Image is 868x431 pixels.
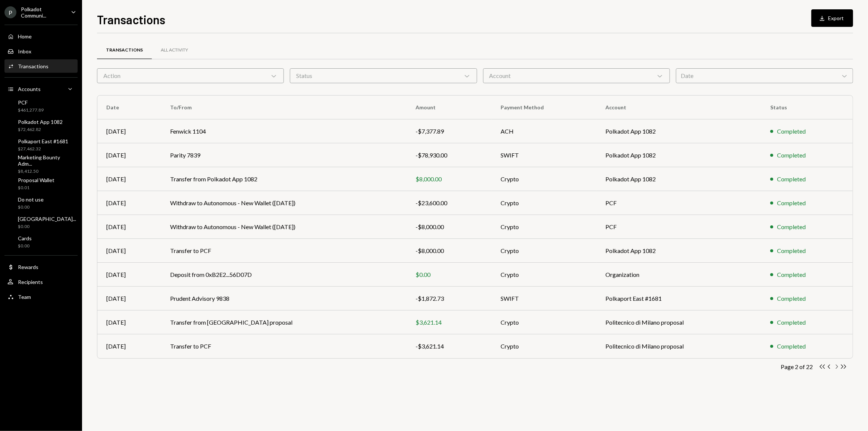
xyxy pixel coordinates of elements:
[777,342,806,351] div: Completed
[4,44,78,58] a: Inbox
[492,263,596,287] td: Crypto
[4,175,78,193] a: Proposal Wallet$0.01
[18,168,75,175] div: $8,412.50
[777,175,806,184] div: Completed
[492,167,596,191] td: Crypto
[18,264,38,270] div: Rewards
[18,86,41,92] div: Accounts
[596,191,761,215] td: PCF
[18,33,32,40] div: Home
[18,196,44,203] div: Do not use
[4,290,78,303] a: Team
[596,239,761,263] td: Polkadot App 1082
[161,287,407,310] td: Prudent Advisory 9838
[761,96,853,119] th: Status
[106,151,152,160] div: [DATE]
[4,29,78,43] a: Home
[161,263,407,287] td: Deposit from 0xB2E2...56D07D
[152,41,197,60] a: All Activity
[18,63,48,69] div: Transactions
[106,318,152,327] div: [DATE]
[777,270,806,279] div: Completed
[18,204,44,210] div: $0.00
[416,199,483,207] div: -$23,600.00
[106,222,152,231] div: [DATE]
[161,191,407,215] td: Withdraw to Autonomous - New Wallet ([DATE])
[492,119,596,143] td: ACH
[4,116,78,134] a: Polkadot App 1082$72,462.82
[596,310,761,334] td: Politecnico di Milano proposal
[106,342,152,351] div: [DATE]
[4,82,78,96] a: Accounts
[416,222,483,231] div: -$8,000.00
[492,310,596,334] td: Crypto
[161,334,407,358] td: Transfer to PCF
[18,243,32,249] div: $0.00
[97,12,165,27] h1: Transactions
[106,199,152,207] div: [DATE]
[777,318,806,327] div: Completed
[4,194,78,212] a: Do not use$0.00
[97,68,284,83] div: Action
[18,185,54,191] div: $0.01
[161,96,407,119] th: To/From
[777,199,806,207] div: Completed
[596,215,761,239] td: PCF
[676,68,853,83] div: Date
[4,136,78,154] a: Polkaport East #1681$27,462.32
[106,175,152,184] div: [DATE]
[106,270,152,279] div: [DATE]
[416,294,483,303] div: -$1,872.73
[21,6,65,19] div: Polkadot Communi...
[492,287,596,310] td: SWIFT
[161,215,407,239] td: Withdraw to Autonomous - New Wallet ([DATE])
[106,127,152,136] div: [DATE]
[18,99,44,106] div: PCF
[483,68,670,83] div: Account
[811,9,853,27] button: Export
[4,233,78,251] a: Cards$0.00
[18,107,44,113] div: $461,277.89
[4,155,78,173] a: Marketing Bounty Adm...$8,412.50
[781,363,813,370] div: Page 2 of 22
[596,167,761,191] td: Polkadot App 1082
[4,260,78,274] a: Rewards
[106,294,152,303] div: [DATE]
[18,48,31,54] div: Inbox
[106,246,152,255] div: [DATE]
[596,96,761,119] th: Account
[161,239,407,263] td: Transfer to PCF
[492,334,596,358] td: Crypto
[596,263,761,287] td: Organization
[18,224,76,230] div: $0.00
[492,215,596,239] td: Crypto
[161,310,407,334] td: Transfer from [GEOGRAPHIC_DATA] proposal
[18,294,31,300] div: Team
[97,96,161,119] th: Date
[97,41,152,60] a: Transactions
[777,127,806,136] div: Completed
[596,143,761,167] td: Polkadot App 1082
[777,246,806,255] div: Completed
[4,59,78,73] a: Transactions
[407,96,492,119] th: Amount
[492,239,596,263] td: Crypto
[4,6,16,18] div: P
[18,146,68,152] div: $27,462.32
[777,294,806,303] div: Completed
[416,270,483,279] div: $0.00
[416,127,483,136] div: -$7,377.89
[4,213,79,231] a: [GEOGRAPHIC_DATA]...$0.00
[18,279,43,285] div: Recipients
[18,127,63,133] div: $72,462.82
[18,154,75,167] div: Marketing Bounty Adm...
[416,246,483,255] div: -$8,000.00
[161,119,407,143] td: Fenwick 1104
[777,151,806,160] div: Completed
[416,175,483,184] div: $8,000.00
[4,275,78,288] a: Recipients
[18,119,63,125] div: Polkadot App 1082
[18,235,32,241] div: Cards
[161,143,407,167] td: Parity 7839
[106,47,143,53] div: Transactions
